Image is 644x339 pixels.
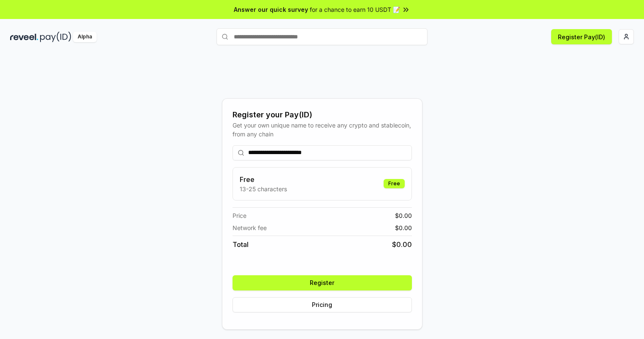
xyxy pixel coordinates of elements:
[395,223,412,232] span: $ 0.00
[233,239,249,250] span: Total
[310,5,400,14] span: for a chance to earn 10 USDT 📝
[233,297,412,312] button: Pricing
[233,211,246,220] span: Price
[551,29,612,44] button: Register Pay(ID)
[73,32,97,42] div: Alpha
[233,121,412,138] div: Get your own unique name to receive any crypto and stablecoin, from any chain
[234,5,308,14] span: Answer our quick survey
[240,184,287,193] p: 13-25 characters
[240,174,287,184] h3: Free
[233,223,267,232] span: Network fee
[395,211,412,220] span: $ 0.00
[233,275,412,290] button: Register
[10,32,38,42] img: reveel_dark
[233,109,412,121] div: Register your Pay(ID)
[40,32,71,42] img: pay_id
[392,239,412,250] span: $ 0.00
[384,179,405,188] div: Free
